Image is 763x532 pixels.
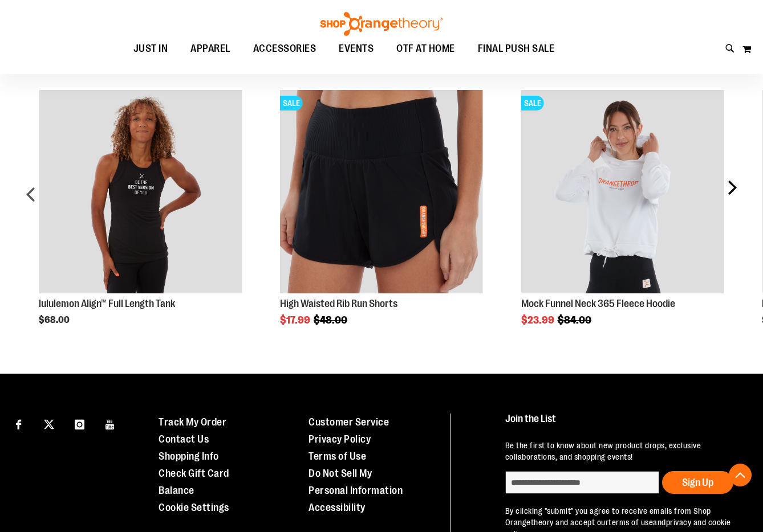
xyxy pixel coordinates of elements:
[521,90,724,294] a: Product Page Link
[309,468,403,496] a: Do Not Sell My Personal Information
[39,414,59,433] a: Visit our X page
[9,414,29,433] a: Visit our Facebook page
[39,90,242,294] a: Product Page Link
[39,298,175,309] a: lululemon Align™ Full Length Tank
[729,464,752,486] button: Back To Top
[44,419,54,429] img: Twitter
[122,36,180,62] a: JUST IN
[521,96,544,111] span: SALE
[159,416,226,428] a: Track My Order
[39,315,71,325] span: $68.00
[133,36,168,62] span: JUST IN
[159,451,219,462] a: Shopping Info
[253,36,316,62] span: ACCESSORIES
[505,414,742,435] h4: Join the List
[100,414,120,433] a: Visit our Youtube page
[309,502,366,513] a: Accessibility
[521,90,724,293] img: Product image for Mock Funnel Neck 365 Fleece Hoodie
[720,73,743,325] div: next
[396,36,455,62] span: OTF AT HOME
[314,314,349,326] span: $48.00
[309,433,371,445] a: Privacy Policy
[505,440,742,463] p: Be the first to know about new product drops, exclusive collaborations, and shopping events!
[327,36,385,62] a: EVENTS
[280,90,483,294] a: Product Page Link
[242,36,328,62] a: ACCESSORIES
[159,502,229,513] a: Cookie Settings
[385,36,466,62] a: OTF AT HOME
[558,314,593,326] span: $84.00
[339,36,374,62] span: EVENTS
[20,73,43,325] div: prev
[682,477,713,488] span: Sign Up
[505,471,659,494] input: enter email
[521,298,675,309] a: Mock Funnel Neck 365 Fleece Hoodie
[662,471,733,494] button: Sign Up
[319,12,444,36] img: Shop Orangetheory
[521,314,556,326] span: $23.99
[478,36,555,62] span: FINAL PUSH SALE
[309,451,366,462] a: Terms of Use
[70,414,90,433] a: Visit our Instagram page
[179,36,242,62] a: APPAREL
[39,90,242,293] img: Product image for lululemon Align™ Full Length Tank
[309,416,389,428] a: Customer Service
[159,433,209,445] a: Contact Us
[608,518,653,527] a: terms of use
[280,314,312,326] span: $17.99
[466,36,566,62] a: FINAL PUSH SALE
[280,96,303,111] span: SALE
[280,90,483,293] img: High Waisted Rib Run Shorts
[280,298,397,309] a: High Waisted Rib Run Shorts
[159,468,229,496] a: Check Gift Card Balance
[190,36,230,62] span: APPAREL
